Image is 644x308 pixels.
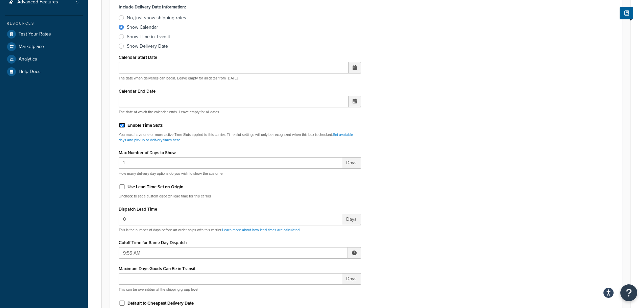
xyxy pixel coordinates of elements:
span: Days [342,273,361,285]
span: Help Docs [19,69,41,75]
div: Show Calendar [127,24,158,31]
label: Enable Time Slots [127,122,163,128]
label: Cutoff Time for Same Day Dispatch [119,240,187,245]
div: Show Delivery Date [127,43,168,50]
button: Show Help Docs [620,7,633,19]
label: Dispatch Lead Time [119,207,157,212]
a: Test Your Rates [5,28,83,40]
label: Max Number of Days to Show [119,150,176,155]
span: Test Your Rates [19,31,51,37]
p: The date when deliveries can begin. Leave empty for all dates from [DATE] [119,76,361,81]
a: Analytics [5,53,83,65]
label: Maximum Days Goods Can Be in Transit [119,266,195,271]
a: Set available days and pickup or delivery times here. [119,132,353,142]
p: How many delivery day options do you wish to show the customer [119,171,361,176]
label: Calendar Start Date [119,55,157,60]
span: Analytics [19,56,37,62]
p: The date at which the calendar ends. Leave empty for all dates [119,110,361,115]
label: Use Lead Time Set on Origin [127,184,184,190]
a: Marketplace [5,41,83,53]
div: Resources [5,21,83,26]
a: Learn more about how lead times are calculated. [222,227,301,233]
label: Default to Cheapest Delivery Date [127,300,194,306]
p: This is the number of days before an order ships with this carrier. [119,228,361,233]
button: Open Resource Center [620,284,637,301]
p: This can be overridden at the shipping group level [119,287,361,292]
span: Marketplace [19,44,44,50]
p: Uncheck to set a custom dispatch lead time for this carrier [119,194,361,199]
span: Days [342,214,361,225]
label: Include Delivery Date Information: [119,2,186,12]
div: No, just show shipping rates [127,15,186,21]
span: Days [342,157,361,169]
label: Calendar End Date [119,89,156,94]
a: Help Docs [5,66,83,78]
p: You must have one or more active Time Slots applied to this carrier. Time slot settings will only... [119,132,361,143]
div: Show Time in Transit [127,33,170,40]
